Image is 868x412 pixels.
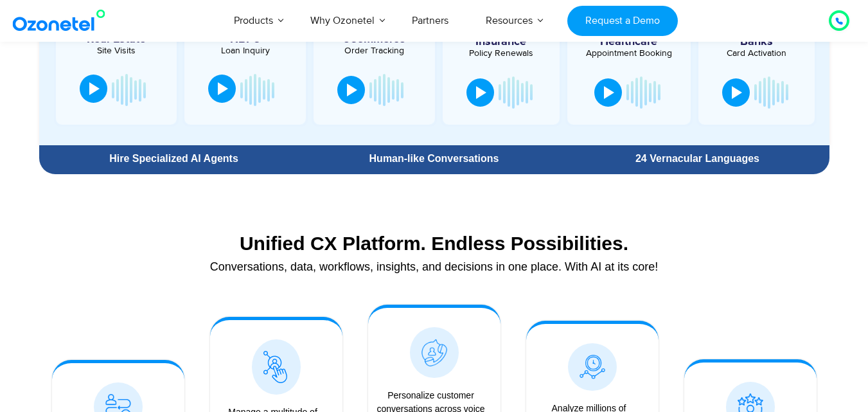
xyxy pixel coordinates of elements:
div: Order Tracking [320,46,429,55]
div: Unified CX Platform. Endless Possibilities. [46,232,823,255]
div: Card Activation [705,49,809,58]
div: Conversations, data, workflows, insights, and decisions in one place. With AI at its core! [46,261,823,273]
div: Site Visits [62,46,171,55]
a: Request a Demo [567,6,677,36]
div: Human-like Conversations [308,154,559,164]
div: 24 Vernacular Languages [572,154,822,164]
div: Loan Inquiry [191,46,299,55]
div: Hire Specialized AI Agents [46,154,303,164]
div: Policy Renewals [449,49,553,58]
div: Appointment Booking [577,49,681,58]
